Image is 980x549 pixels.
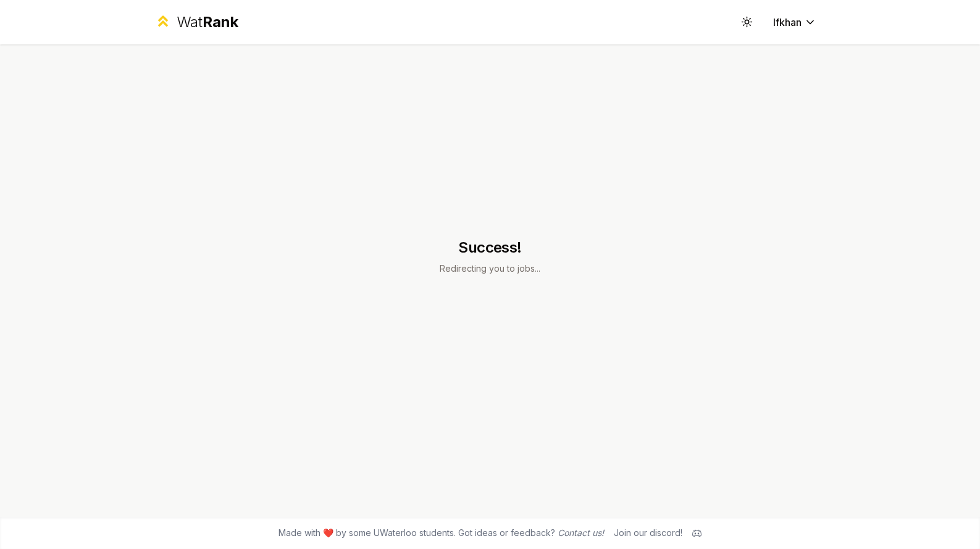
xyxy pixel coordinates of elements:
div: Wat [177,12,238,32]
span: Made with ❤️ by some UWaterloo students. Got ideas or feedback? [279,527,604,539]
p: Redirecting you to jobs... [440,262,540,275]
a: Contact us! [558,527,604,538]
a: WatRank [154,12,239,32]
div: Join our discord! [614,527,682,539]
span: lfkhan [773,15,802,30]
h1: Success! [440,238,540,258]
span: Rank [203,13,238,31]
button: lfkhan [763,11,826,33]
